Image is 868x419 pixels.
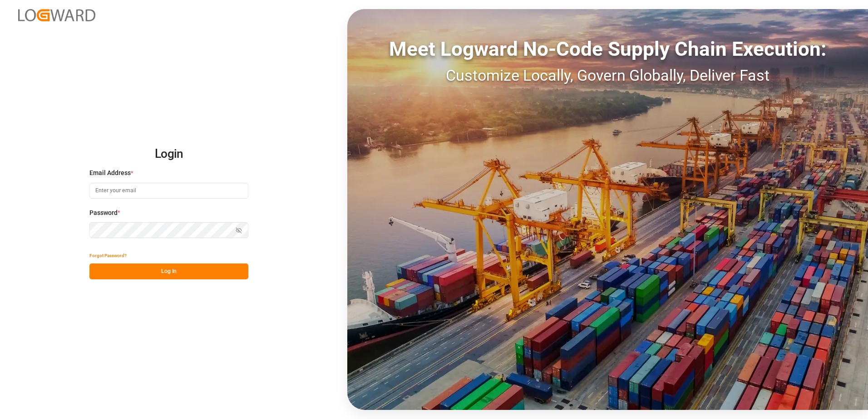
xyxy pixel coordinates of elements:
[89,263,248,279] button: Log In
[347,34,868,64] div: Meet Logward No-Code Supply Chain Execution:
[18,9,95,21] img: Logward_new_orange.png
[89,140,248,169] h2: Login
[347,64,868,87] div: Customize Locally, Govern Globally, Deliver Fast
[89,183,248,199] input: Enter your email
[89,248,127,263] button: Forgot Password?
[89,208,118,218] span: Password
[89,168,131,178] span: Email Address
